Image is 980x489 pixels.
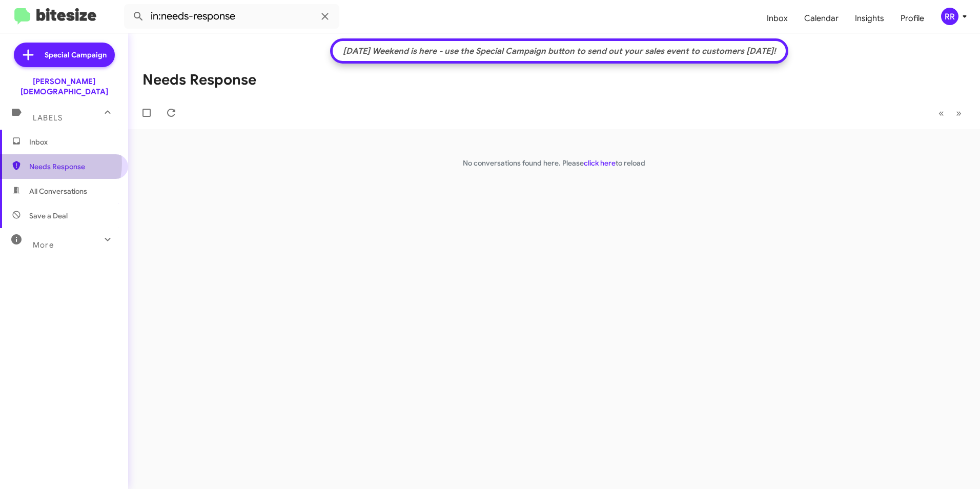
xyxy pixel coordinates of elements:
[932,8,969,25] button: RR
[29,137,116,147] span: Inbox
[29,186,87,196] span: All Conversations
[128,158,980,168] p: No conversations found here. Please to reload
[14,43,115,67] a: Special Campaign
[33,240,54,250] span: More
[796,4,847,33] a: Calendar
[933,103,968,124] nav: Page navigation example
[29,161,116,172] span: Needs Response
[29,211,68,221] span: Save a Deal
[956,107,962,119] span: »
[892,4,932,33] a: Profile
[584,158,616,168] a: click here
[941,8,958,25] div: RR
[124,4,339,29] input: Search
[938,107,944,119] span: «
[33,113,63,123] span: Labels
[950,103,968,124] button: Next
[338,46,781,56] div: [DATE] Weekend is here - use the Special Campaign button to send out your sales event to customer...
[932,103,950,124] button: Previous
[142,72,256,88] h1: Needs Response
[45,50,107,60] span: Special Campaign
[759,4,796,33] a: Inbox
[847,4,892,33] a: Insights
